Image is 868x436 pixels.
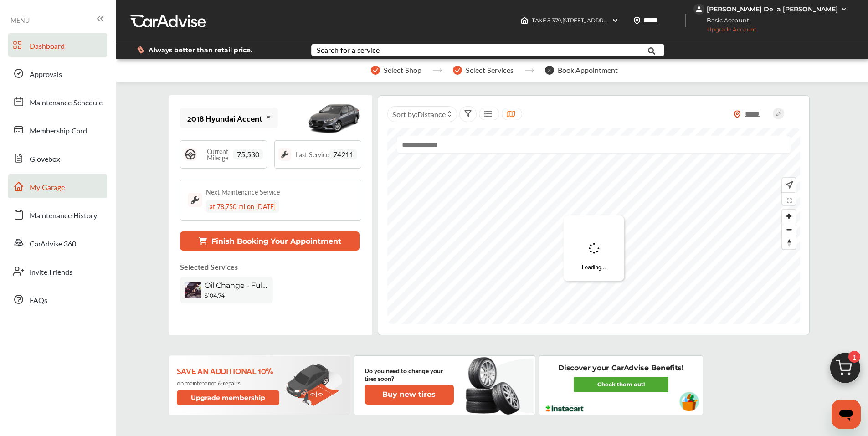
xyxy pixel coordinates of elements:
span: TAKE 5 379 , [STREET_ADDRESS][PERSON_NAME] Orlando , FL 32810 [532,17,707,24]
img: maintenance_logo [278,148,291,161]
img: jVpblrzwTbfkPYzPPzSLxeg0AAAAASUVORK5CYII= [693,4,704,15]
a: Approvals [8,62,107,85]
img: cart_icon.3d0951e8.svg [823,349,867,392]
a: Membership Card [8,118,107,142]
span: Sort by : [392,109,446,119]
div: [PERSON_NAME] De la [PERSON_NAME] [707,5,838,13]
img: oil-change-thumb.jpg [185,282,201,298]
p: Discover your CarAdvise Benefits! [558,363,683,373]
canvas: Map [387,128,800,324]
span: Invite Friends [30,267,72,278]
button: Upgrade membership [177,390,280,405]
p: on maintenance & repairs [177,379,281,386]
div: Next Maintenance Service [206,187,280,196]
iframe: Button to launch messaging window [832,400,861,429]
a: Maintenance Schedule [8,90,107,113]
span: FAQs [30,295,47,307]
a: Maintenance History [8,203,107,226]
a: Buy new tires [365,385,456,405]
span: Membership Card [30,125,87,137]
a: FAQs [8,287,107,311]
span: Select Shop [384,66,421,74]
img: new-tire.a0c7fe23.svg [465,353,525,418]
img: maintenance_logo [188,193,202,207]
span: Glovebox [30,154,60,165]
span: Last Service [296,151,329,158]
button: Zoom out [782,223,796,236]
span: My Garage [30,182,65,194]
span: Oil Change - Full-synthetic [205,281,268,290]
span: 74211 [329,149,357,159]
img: instacart-logo.217963cc.svg [544,405,585,412]
img: header-divider.bc55588e.svg [685,14,686,27]
a: Check them out! [574,377,668,392]
span: Always better than retail price. [149,47,252,53]
span: CarAdvise 360 [30,238,76,250]
span: Select Services [466,66,514,74]
p: Do you need to change your tires soon? [365,366,454,382]
div: Search for a service [317,46,380,54]
a: Glovebox [8,146,107,170]
b: $104.74 [205,292,225,299]
button: Reset bearing to north [782,236,796,249]
button: Zoom in [782,210,796,223]
img: header-home-logo.8d720a4f.svg [521,17,528,24]
span: Distance [417,109,446,119]
img: stepper-checkmark.b5569197.svg [371,66,380,75]
span: Book Appointment [558,66,618,74]
a: CarAdvise 360 [8,231,107,255]
img: mobile_12748_st0640_046.jpg [307,97,361,138]
span: Basic Account [694,15,756,25]
img: recenter.ce011a49.svg [784,180,793,190]
a: Dashboard [8,33,107,57]
button: Finish Booking Your Appointment [180,231,360,251]
span: Maintenance Schedule [30,97,103,109]
button: Buy new tires [365,385,454,405]
a: My Garage [8,174,107,198]
a: Invite Friends [8,259,107,283]
span: Maintenance History [30,210,97,222]
img: header-down-arrow.9dd2ce7d.svg [611,17,619,24]
img: dollor_label_vector.a70140d1.svg [137,46,144,54]
img: stepper-checkmark.b5569197.svg [453,66,462,75]
img: steering_logo [184,148,197,161]
img: stepper-arrow.e24c07c6.svg [524,68,534,72]
span: MENU [10,16,30,24]
span: Approvals [30,69,62,81]
span: 75,530 [233,149,263,159]
img: update-membership.81812027.svg [286,364,343,406]
img: location_vector.a44bc228.svg [633,17,641,24]
span: Current Mileage [201,148,233,161]
span: Reset bearing to north [782,236,796,249]
img: stepper-arrow.e24c07c6.svg [432,68,442,72]
img: instacart-vehicle.0979a191.svg [679,392,699,411]
span: 3 [545,66,554,75]
img: WGsFRI8htEPBVLJbROoPRyZpYNWhNONpIPPETTm6eUC0GeLEiAAAAAElFTkSuQmCC [840,5,847,13]
span: Upgrade Account [693,26,756,37]
div: 2018 Hyundai Accent [187,113,262,123]
p: Save an additional 10% [177,365,281,375]
p: Selected Services [180,262,238,272]
span: 1 [848,351,860,363]
div: at 78,750 mi on [DATE] [206,200,279,213]
span: Dashboard [30,41,65,52]
div: Loading... [564,215,624,281]
img: location_vector_orange.38f05af8.svg [734,110,741,118]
